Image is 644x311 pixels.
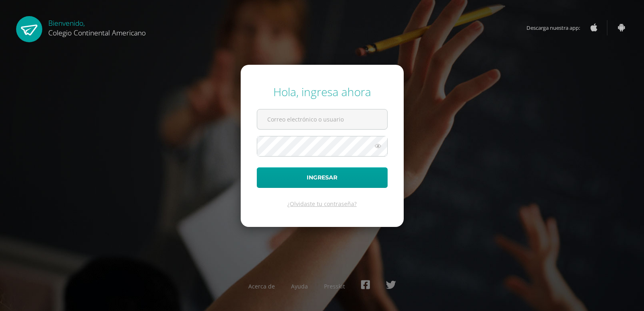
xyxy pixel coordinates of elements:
a: Ayuda [291,282,308,290]
a: Presskit [324,282,345,290]
input: Correo electrónico o usuario [257,109,387,129]
a: Acerca de [248,282,275,290]
div: Bienvenido, [48,16,146,37]
button: Ingresar [257,167,388,188]
div: Hola, ingresa ahora [257,84,388,99]
span: Colegio Continental Americano [48,28,146,37]
a: ¿Olvidaste tu contraseña? [287,200,357,208]
span: Descarga nuestra app: [526,20,588,35]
